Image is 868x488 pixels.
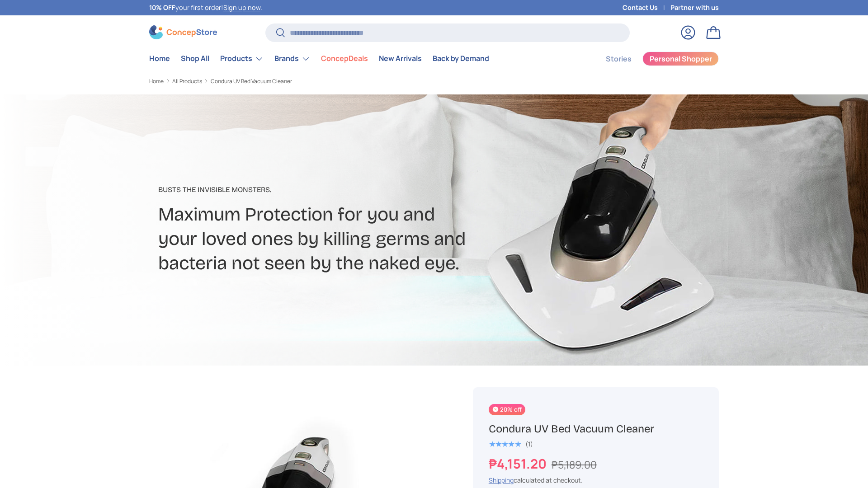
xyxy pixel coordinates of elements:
[149,3,262,13] p: your first order! .
[433,50,489,67] a: Back by Demand
[489,440,521,448] div: 5.0 out of 5.0 stars
[489,476,514,484] a: Shipping
[274,50,310,68] a: Brands
[223,3,260,12] a: Sign up now
[215,50,269,68] summary: Products
[525,441,533,447] div: (1)
[149,3,175,12] strong: 10% OFF
[606,50,632,68] a: Stories
[489,438,533,448] a: 5.0 out of 5.0 stars (1)
[552,457,597,472] s: ₱5,189.00
[149,50,489,68] nav: Primary
[158,184,505,195] p: Busts The Invisible Monsters​.
[220,50,264,68] a: Products
[172,79,202,84] a: All Products
[158,202,505,276] h2: Maximum Protection for you and your loved ones by killing germs and bacteria not seen by the nake...
[321,50,368,67] a: ConcepDeals
[489,455,549,473] strong: ₱4,151.20
[670,3,719,13] a: Partner with us
[181,50,209,67] a: Shop All
[489,440,521,449] span: ★★★★★
[642,52,719,66] a: Personal Shopper
[489,422,703,436] h1: Condura UV Bed Vacuum Cleaner
[584,50,719,68] nav: Secondary
[489,404,525,415] span: 20% off
[149,50,170,67] a: Home
[623,3,670,13] a: Contact Us
[211,79,292,84] a: Condura UV Bed Vacuum Cleaner
[379,50,422,67] a: New Arrivals
[149,77,451,85] nav: Breadcrumbs
[269,50,316,68] summary: Brands
[489,475,703,485] div: calculated at checkout.
[650,55,712,62] span: Personal Shopper
[149,25,217,39] img: ConcepStore
[149,79,164,84] a: Home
